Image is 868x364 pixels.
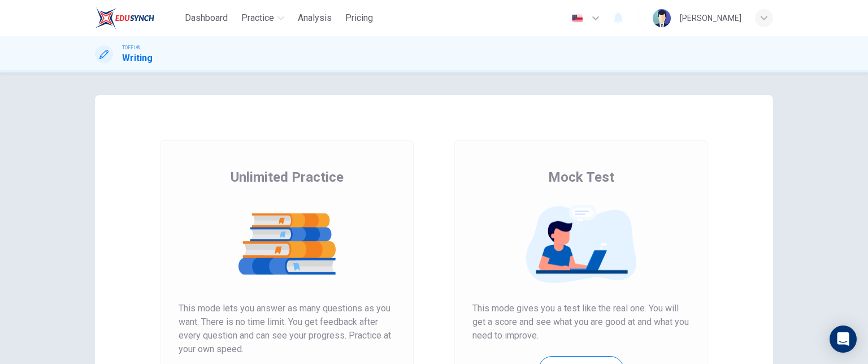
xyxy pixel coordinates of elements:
[341,8,377,28] button: Pricing
[241,11,274,25] span: Practice
[830,326,857,353] div: Open Intercom Messenger
[298,11,332,25] span: Analysis
[95,7,180,29] a: EduSynch logo
[231,168,344,186] span: Unlimited Practice
[570,14,584,23] img: en
[179,302,396,356] span: This mode lets you answer as many questions as you want. There is no time limit. You get feedback...
[548,168,614,186] span: Mock Test
[293,8,336,28] button: Analysis
[472,302,689,342] span: This mode gives you a test like the real one. You will get a score and see what you are good at a...
[185,11,228,25] span: Dashboard
[680,11,741,25] div: [PERSON_NAME]
[345,11,373,25] span: Pricing
[653,9,671,27] img: Profile picture
[180,8,232,28] button: Dashboard
[237,8,289,28] button: Practice
[95,7,154,29] img: EduSynch logo
[122,44,140,52] span: TOEFL®
[122,52,153,65] h1: Writing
